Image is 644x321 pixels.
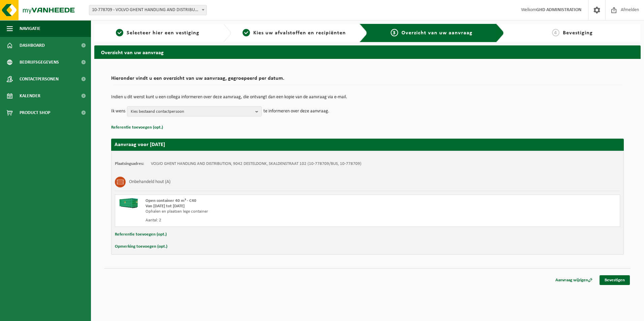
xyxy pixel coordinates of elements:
[20,104,50,121] span: Product Shop
[401,30,473,36] span: Overzicht van uw aanvraag
[146,218,394,223] div: Aantal: 2
[127,30,199,36] span: Selecteer hier een vestiging
[131,107,253,117] span: Kies bestaand contactpersoon
[116,29,123,36] span: 1
[127,106,262,116] button: Kies bestaand contactpersoon
[243,29,250,36] span: 2
[119,198,139,208] img: HK-XC-40-GN-00.png
[20,71,59,87] span: Contactpersonen
[550,275,598,285] a: Aanvraag wijzigen
[552,29,559,36] span: 4
[600,275,630,285] a: Bevestigen
[115,142,165,147] strong: Aanvraag voor [DATE]
[20,37,45,54] span: Dashboard
[89,5,206,15] span: 10-778709 - VOLVO GHENT HANDLING AND DISTRIBUTION - DESTELDONK
[89,5,207,15] span: 10-778709 - VOLVO GHENT HANDLING AND DISTRIBUTION - DESTELDONK
[98,29,218,37] a: 1Selecteer hier een vestiging
[115,162,144,166] strong: Plaatsingsadres:
[111,95,624,100] p: Indien u dit wenst kunt u een collega informeren over deze aanvraag, die ontvangt dan een kopie v...
[263,106,329,116] p: te informeren over deze aanvraag.
[111,76,624,85] h2: Hieronder vindt u een overzicht van uw aanvraag, gegroepeerd per datum.
[115,230,167,239] button: Referentie toevoegen (opt.)
[146,209,394,214] div: Ophalen en plaatsen lege container
[253,30,346,36] span: Kies uw afvalstoffen en recipiënten
[234,29,354,37] a: 2Kies uw afvalstoffen en recipiënten
[151,161,361,167] td: VOLVO GHENT HANDLING AND DISTRIBUTION, 9042 DESTELDONK, SKALDENSTRAAT 102 (10-778709/BUS, 10-778709)
[115,242,167,251] button: Opmerking toevoegen (opt.)
[94,45,641,59] h2: Overzicht van uw aanvraag
[20,54,59,71] span: Bedrijfsgegevens
[129,177,170,187] h3: Onbehandeld hout (A)
[563,30,593,36] span: Bevestiging
[20,20,40,37] span: Navigatie
[20,87,40,104] span: Kalender
[111,123,163,132] button: Referentie toevoegen (opt.)
[146,199,196,203] span: Open container 40 m³ - C40
[391,29,398,36] span: 3
[111,106,125,116] p: Ik wens
[536,7,581,12] strong: GHD ADMINISTRATION
[146,204,185,208] strong: Van [DATE] tot [DATE]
